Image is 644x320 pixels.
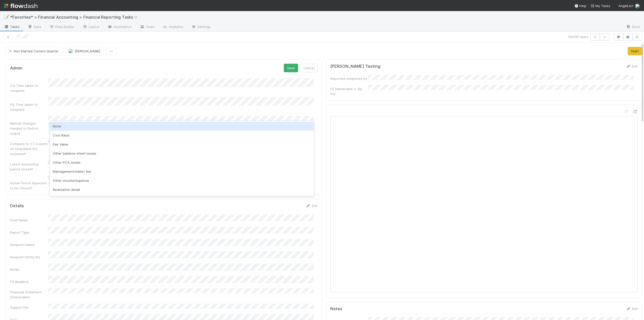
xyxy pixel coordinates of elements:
[574,3,586,8] div: Help
[10,15,140,20] span: *Favorites* > Financial Accounting > Financial Reporting Tasks
[10,230,48,235] div: Report Type
[103,23,136,31] a: Automation
[590,4,610,8] span: My Tasks
[306,204,318,208] a: Edit
[568,34,588,39] span: 19 of 36 tasks
[24,23,45,31] a: Data
[50,131,314,140] div: Cost Basis
[50,149,314,158] div: Other balance sheet issues
[68,49,73,54] img: avatar_705f3a58-2659-4f93-91ad-7a5be837418b.png
[10,279,48,284] div: FS deadline
[6,47,62,55] button: Not Started Current Quarter
[300,64,318,72] button: Cancel
[330,64,380,69] h5: [PERSON_NAME] Testing
[622,23,644,31] a: Docs
[10,83,48,93] div: CQ Time taken to complete
[10,66,22,71] h5: Admin
[10,121,48,136] div: Manual changes needed to FinPort output
[75,49,100,53] span: [PERSON_NAME]
[10,290,48,300] div: Financial Statement (Deliverable)
[10,267,48,272] div: Notes
[10,305,48,310] div: Support File
[4,15,9,19] span: 📝
[49,24,74,29] span: Flow Builder
[136,23,159,31] a: Team
[10,102,48,112] div: PQ Time taken to complete
[64,47,103,55] button: [PERSON_NAME]
[50,185,314,194] div: Realization detail
[78,23,103,31] a: Layout
[284,64,298,72] button: Save
[4,2,37,10] img: logo-inverted-e16ddd16eac7371096b0.svg
[50,176,314,185] div: Other income/expense
[10,242,48,247] div: Recipient Name
[50,158,314,167] div: Other PCA issues
[159,23,187,31] a: Analytics
[187,23,215,31] a: Settings
[626,64,638,68] a: Edit
[626,307,638,311] a: Edit
[10,141,48,156] div: Compare to CT Column on Unaudited SOI reviewed?
[8,49,59,53] span: Not Started Current Quarter
[50,122,314,131] div: None
[10,218,48,223] div: Fund Name
[590,3,610,8] a: My Tasks
[10,162,48,172] div: Latest accounting period closed?
[50,167,314,176] div: Management/Admin fee
[635,4,640,9] img: avatar_705f3a58-2659-4f93-91ad-7a5be837418b.png
[330,306,342,311] h5: Notes
[4,24,20,29] span: Tasks
[618,4,633,8] span: AngelList
[10,255,48,260] div: Recipient Entity IDs
[10,203,24,208] h5: Details
[50,140,314,149] div: Fair Value
[330,86,368,96] div: FS Deliverable is Zip File
[628,47,642,55] button: Start
[50,194,314,203] div: Cashless contribution
[330,76,368,81] div: Reported completed by
[10,181,48,191] div: Active Period Expected to be Closed?
[45,23,78,31] a: Flow Builder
